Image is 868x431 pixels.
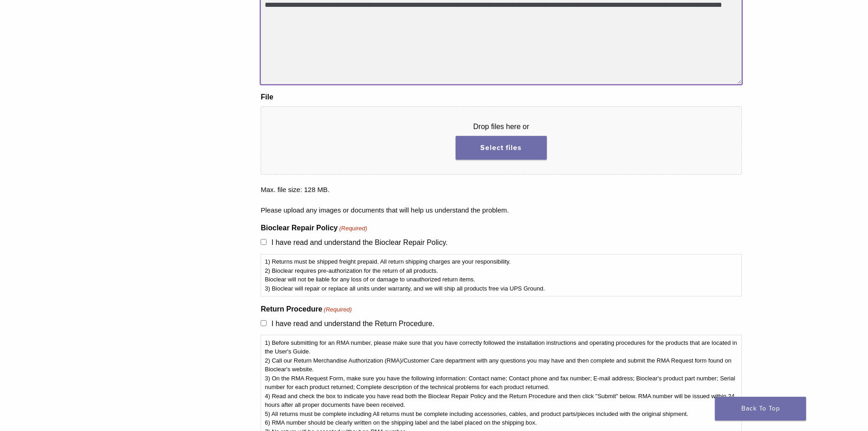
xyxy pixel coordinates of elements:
span: Max. file size: 128 MB. [261,179,741,195]
label: I have read and understand the Return Procedure. [272,320,435,327]
button: select files, file [456,136,547,160]
label: File [261,92,273,103]
legend: Return Procedure [261,304,741,315]
span: Drop files here or [276,121,726,132]
span: (Required) [339,224,367,233]
span: (Required) [323,305,352,314]
a: Back To Top [715,397,806,421]
div: 1) Returns must be shipped freight prepaid. All return shipping charges are your responsibility. ... [261,254,741,296]
label: I have read and understand the Bioclear Repair Policy. [272,239,448,246]
div: Please upload any images or documents that will help us understand the problem. [261,199,741,216]
legend: Bioclear Repair Policy [261,223,741,234]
